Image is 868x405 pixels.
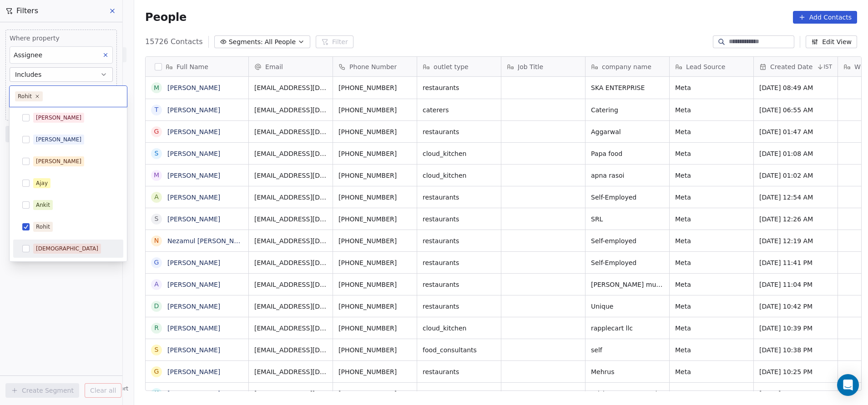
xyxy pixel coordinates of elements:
[36,201,50,209] div: Ankit
[18,92,32,100] div: Rohit
[36,179,48,187] div: Ajay
[36,245,98,253] div: [DEMOGRAPHIC_DATA]
[36,114,81,122] div: [PERSON_NAME]
[36,223,50,231] div: Rohit
[36,157,81,165] div: [PERSON_NAME]
[36,135,81,144] div: [PERSON_NAME]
